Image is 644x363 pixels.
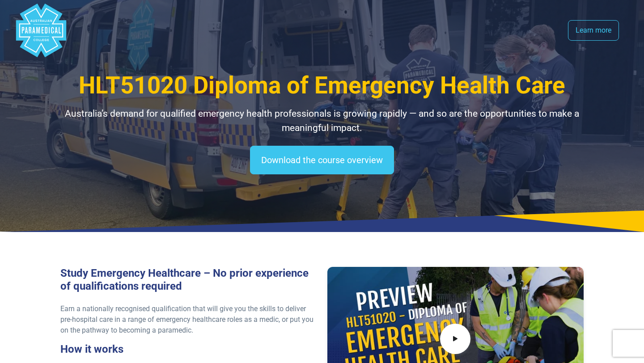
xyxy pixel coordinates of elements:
a: Learn more [568,20,619,41]
div: Australian Paramedical College [14,4,68,57]
a: Download the course overview [250,146,394,174]
span: HLT51020 Diploma of Emergency Health Care [79,72,565,99]
h3: How it works [60,343,317,356]
p: Australia’s demand for qualified emergency health professionals is growing rapidly — and so are t... [60,107,584,135]
h3: Study Emergency Healthcare – No prior experience of qualifications required [60,267,317,293]
p: Earn a nationally recognised qualification that will give you the skills to deliver pre-hospital ... [60,304,317,336]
